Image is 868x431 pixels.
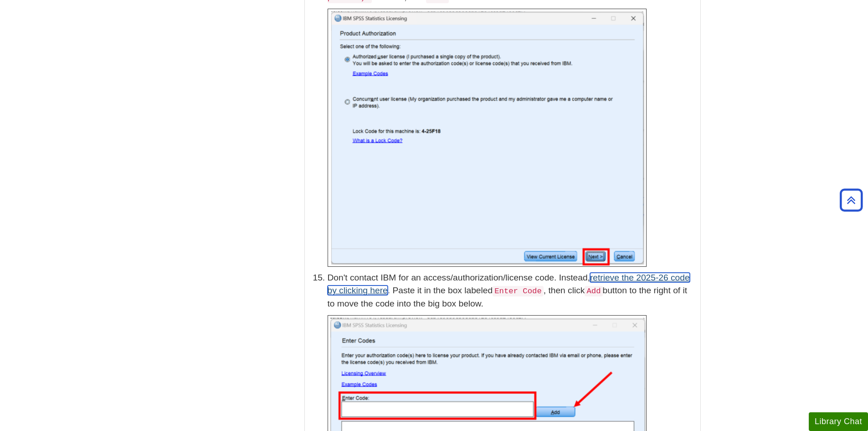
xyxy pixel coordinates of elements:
[837,194,866,206] a: Back to Top
[328,273,690,296] a: retrieve the 2025-26 code by clicking here
[493,286,544,296] code: Enter Code
[809,412,868,431] button: Library Chat
[328,9,647,267] img: 'Product Authorization' window, 'Authorized user license (I purchased a single copy of the produc...
[328,271,696,311] p: Don't contact IBM for an access/authorization/license code. Instead, . Paste it in the box labele...
[585,286,602,296] code: Add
